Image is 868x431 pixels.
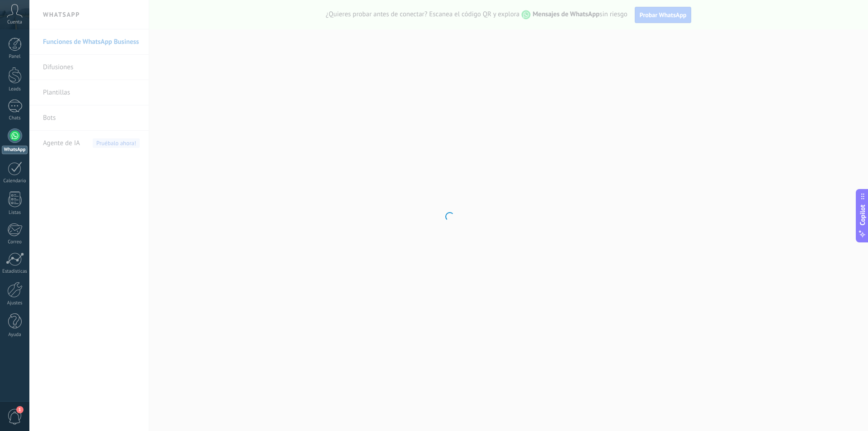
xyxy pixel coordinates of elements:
[2,54,28,60] div: Panel
[2,146,28,154] div: WhatsApp
[2,115,28,121] div: Chats
[2,210,28,216] div: Listas
[2,332,28,338] div: Ayuda
[2,178,28,184] div: Calendario
[858,204,867,225] span: Copilot
[7,19,22,25] span: Cuenta
[2,269,28,275] div: Estadísticas
[2,86,28,92] div: Leads
[2,239,28,245] div: Correo
[2,300,28,306] div: Ajustes
[16,406,24,413] span: 1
